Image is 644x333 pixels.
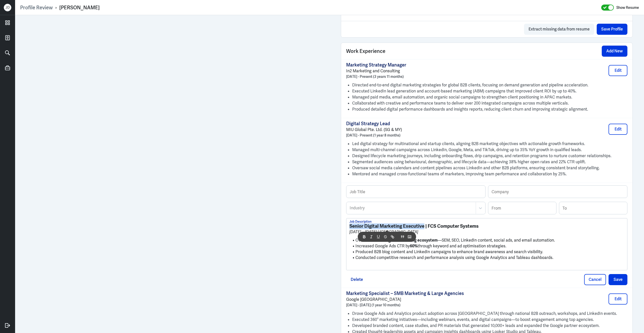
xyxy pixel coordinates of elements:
[346,303,464,308] p: [DATE] - [DATE] (1 year 10 months)
[352,311,627,317] li: Drove Google Ads and Analytics product adoption across [GEOGRAPHIC_DATA] through national B2B out...
[349,249,624,255] li: Produced B2B blog content and LinkedIn campaigns to enhance brand awareness and search visibility.
[352,106,627,112] li: Produced detailed digital performance dashboards and insights reports, reducing client churn and ...
[349,255,624,261] li: Conducted competitive research and performance analysis using Google Analytics and Tableau dashbo...
[602,46,627,57] button: Add New
[616,4,639,11] label: Show Resume
[352,88,627,94] li: Executed LinkedIn lead generation and account-based marketing (ABM) campaigns that improved clien...
[346,290,464,296] p: Marketing Specialist – SMB Marketing & Large Agencies
[597,24,627,35] button: Save Profile
[609,65,627,76] button: Edit
[410,243,418,249] strong: 60%
[20,4,53,11] a: Profile Review
[352,317,627,323] li: Executed 360° marketing initiatives—including webinars, events, and digital campaigns—to boost en...
[352,165,627,171] li: Oversaw social media calendars and content pipelines across LinkedIn and other B2B platforms, ens...
[609,293,627,305] button: Edit
[352,100,627,106] li: Collaborated with creative and performance teams to deliver over 200 integrated campaigns across ...
[488,202,556,214] input: From
[352,141,627,147] li: Led digital strategy for multinational and startup clients, aligning B2B marketing objectives wit...
[609,124,627,135] button: Edit
[53,4,59,11] p: ›
[352,147,627,153] li: Managed multi-channel campaigns across LinkedIn, Google, Meta, and TikTok, driving up to 35% YoY ...
[346,133,402,138] p: [DATE] - Present (1 year 8 months)
[524,24,594,35] button: Extract missing data from resume
[346,121,402,127] p: Digital Strategy Lead
[352,159,627,165] li: Segmented audiences using behavioural, demographic, and lifecycle data—achieving 38% higher open ...
[346,47,385,55] span: Work Experience
[349,243,624,249] li: Increased Google Ads CTR by through keyword and ad optimisation strategies.
[346,74,406,79] p: [DATE] - Present (3 years 11 months)
[352,82,627,88] li: Directed end-to-end digital marketing strategies for global B2B clients, focusing on demand gener...
[352,171,627,177] li: Mentored and managed cross-functional teams of marketers, improving team performance and collabor...
[346,127,402,133] p: MIU Global Pte. Ltd. (SG & MY)
[346,62,406,68] p: Marketing Strategy Manager
[609,274,627,285] button: Save
[4,4,11,11] div: J D
[26,20,318,328] iframe: https://ppcdn.hiredigital.com/register/a41e8f9e/resumes/599896093/CV-Faraz_Faruqui.pdf?Expires=17...
[346,68,406,74] p: In2 Marketing and Consulting
[352,323,627,329] li: Developed branded content, case studies, and PR materials that generated 10,000+ leads and expand...
[349,229,418,235] em: [DATE] – [DATE] | [GEOGRAPHIC_DATA]
[346,186,485,198] input: Job Title
[488,186,627,198] input: Company
[346,274,368,285] button: Delete
[59,4,100,11] div: [PERSON_NAME]
[349,238,624,243] li: Oversaw the full —SEM, SEO, LinkedIn content, social ads, and email automation.
[584,274,606,285] button: Cancel
[349,223,478,229] strong: Senior Digital Marketing Executive | FCS Computer Systems
[559,202,627,214] input: To
[346,296,464,303] p: Google [GEOGRAPHIC_DATA]
[352,153,627,159] li: Designed lifecycle marketing journeys, including onboarding flows, drip campaigns, and retention ...
[352,94,627,100] li: Managed paid media, email automation, and organic social campaigns to strengthen client positioni...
